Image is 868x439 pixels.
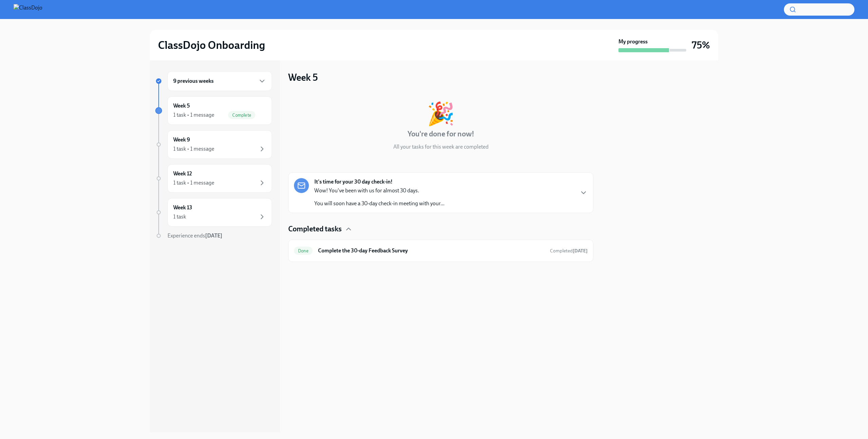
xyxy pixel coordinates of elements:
p: Wow! You've been with us for almost 30 days. [314,187,445,194]
span: August 11th, 2025 12:19 [550,248,588,254]
span: Complete [228,113,255,118]
div: 1 task • 1 message [173,111,214,119]
h2: ClassDojo Onboarding [158,38,265,52]
a: Week 51 task • 1 messageComplete [155,96,272,125]
span: Completed [550,248,588,254]
h4: Completed tasks [288,224,342,234]
div: 1 task • 1 message [173,145,214,153]
h4: You're done for now! [408,129,474,139]
span: Experience ends [167,232,222,239]
a: Week 131 task [155,198,272,227]
div: 1 task [173,213,186,221]
h6: Week 9 [173,136,190,144]
a: Week 121 task • 1 message [155,164,272,193]
div: 9 previous weeks [167,71,272,91]
h6: Week 13 [173,204,192,211]
p: You will soon have a 30-day check-in meeting with your... [314,200,445,207]
h6: Complete the 30-day Feedback Survey [318,247,545,254]
img: ClassDojo [14,4,42,15]
div: Completed tasks [288,224,593,234]
strong: It's time for your 30 day check-in! [314,178,393,186]
h6: 9 previous weeks [173,77,214,85]
p: All your tasks for this week are completed [393,143,489,151]
div: 1 task • 1 message [173,179,214,187]
strong: [DATE] [205,232,222,239]
span: Done [294,248,313,253]
h3: 75% [692,39,710,51]
a: Week 91 task • 1 message [155,130,272,159]
h6: Week 5 [173,102,190,110]
strong: My progress [618,38,648,45]
a: DoneComplete the 30-day Feedback SurveyCompleted[DATE] [294,245,588,256]
strong: [DATE] [573,248,588,254]
h6: Week 12 [173,170,192,177]
div: 🎉 [427,102,455,125]
h3: Week 5 [288,71,318,83]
